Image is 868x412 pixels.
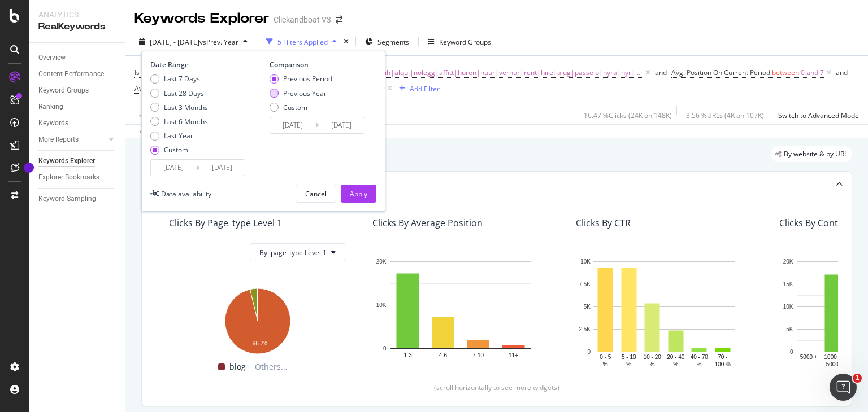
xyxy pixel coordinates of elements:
a: Keywords Explorer [38,155,117,167]
text: 5K [584,304,591,310]
div: RealKeywords [38,20,116,33]
button: Keyword Groups [423,33,496,51]
div: times [341,36,351,47]
div: Last 3 Months [150,103,208,112]
div: Custom [283,103,307,112]
svg: A chart. [372,256,549,365]
div: Ranking [38,101,63,113]
div: Clicks By Average Position [372,217,483,229]
div: Last 7 Days [150,74,208,84]
span: between [772,68,799,77]
text: % [650,361,655,367]
span: Others... [250,360,292,374]
text: 5000 [826,361,839,367]
div: Last 28 Days [150,89,208,98]
div: Keywords Explorer [38,155,95,167]
div: Switch to Advanced Mode [778,111,859,120]
input: End Date [199,160,245,176]
div: Keyword Sampling [38,193,96,205]
text: 7.5K [579,281,591,287]
div: 5 Filters Applied [277,37,328,47]
a: Content Performance [38,68,117,80]
div: Previous Year [283,89,327,98]
text: 15K [783,281,793,287]
span: Avg. Position On Current Period [671,68,770,77]
div: Previous Period [270,74,332,84]
iframe: Intercom live chat [830,374,857,401]
a: Explorer Bookmarks [38,172,117,183]
a: Keyword Groups [38,85,117,97]
a: Overview [38,52,117,64]
div: arrow-right-arrow-left [336,16,342,24]
div: Clicks By page_type Level 1 [169,217,282,229]
div: Clicks By CTR [576,217,631,229]
div: 3.56 % URLs ( 4K on 107K ) [686,111,764,120]
div: Custom [270,103,332,112]
div: Overview [38,52,66,64]
div: Last 6 Months [150,117,208,126]
div: Last 3 Months [164,103,208,112]
div: Data availability [161,189,211,199]
text: 1-3 [403,352,412,358]
button: Apply [341,185,376,203]
button: Cancel [296,185,336,203]
button: Segments [361,33,414,51]
svg: A chart. [169,283,345,356]
div: Last Year [164,131,193,141]
button: By: page_type Level 1 [250,243,345,261]
text: 0 [790,349,793,355]
text: % [603,361,608,367]
span: Is Branded [134,68,168,77]
span: Segments [377,37,409,47]
svg: A chart. [576,256,752,369]
text: 0 [383,345,387,352]
text: 20K [376,258,387,265]
text: 40 - 70 [691,354,709,360]
div: Date Range [150,60,258,69]
div: Analytics [38,9,116,20]
text: % [673,361,678,367]
text: 0 - 5 [600,354,611,360]
input: End Date [319,117,364,133]
span: [DATE] - [DATE] [150,37,199,47]
div: Keyword Groups [439,37,491,47]
text: 2.5K [579,326,591,332]
text: 10K [580,258,591,265]
text: 1000 - [824,354,840,360]
div: More Reports [38,134,79,146]
button: 5 Filters Applied [262,33,341,51]
div: Apply [350,189,367,199]
div: Tooltip anchor [24,163,34,173]
div: legacy label [771,146,852,162]
a: More Reports [38,134,106,146]
span: Avg. Position On Compared Period [134,84,242,93]
div: Last Year [150,131,208,141]
button: Add Filter [394,82,440,95]
text: 7-10 [472,352,484,358]
a: Keywords [38,117,117,129]
text: % [697,361,702,367]
div: Keywords Explorer [134,9,269,28]
text: 11+ [509,352,518,358]
div: Last 6 Months [164,117,208,126]
span: 1 [853,374,862,383]
button: and [655,67,667,78]
div: Custom [150,145,208,155]
div: and [655,68,667,77]
span: blog [229,360,246,374]
text: 0 [587,349,591,355]
span: location|louer|miete|leihen|charter|verleih|alqui|nolegg|affitt|huren|huur|verhur|rent|hire|alug|... [248,65,643,81]
text: 4-6 [439,352,448,358]
div: Comparison [270,60,368,69]
div: Explorer Bookmarks [38,172,99,183]
div: and [836,68,848,77]
button: and [836,67,848,78]
button: [DATE] - [DATE]vsPrev. Year [134,33,252,51]
div: 16.47 % Clicks ( 24K on 148K ) [584,111,672,120]
button: Apply [134,106,167,124]
div: Custom [164,145,188,155]
div: Add Filter [410,84,440,94]
button: Switch to Advanced Mode [774,106,859,124]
